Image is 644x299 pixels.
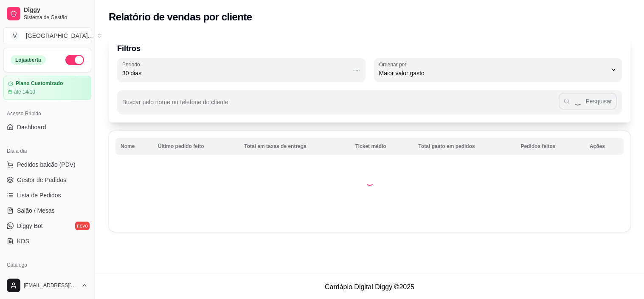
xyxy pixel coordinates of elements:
[17,191,61,199] span: Lista de Pedidos
[17,222,43,230] span: Diggy Bot
[374,58,622,82] button: Ordenar porMaior valor gasto
[95,275,644,299] footer: Cardápio Digital Diggy © 2025
[24,282,78,289] span: [EMAIL_ADDRESS][DOMAIN_NAME]
[122,69,350,77] span: 30 dias
[109,10,252,24] h2: Relatório de vendas por cliente
[366,177,374,186] div: Loading
[24,6,88,14] span: Diggy
[3,120,91,134] a: Dashboard
[379,69,607,77] span: Maior valor gasto
[3,258,91,272] div: Catálogo
[3,219,91,233] a: Diggy Botnovo
[24,14,88,21] span: Sistema de Gestão
[3,144,91,158] div: Dia a dia
[11,55,46,65] div: Loja aberta
[17,176,66,184] span: Gestor de Pedidos
[16,80,63,87] article: Plano Customizado
[122,101,559,110] input: Buscar pelo nome ou telefone do cliente
[11,31,19,40] span: V
[17,160,76,169] span: Pedidos balcão (PDV)
[3,107,91,120] div: Acesso Rápido
[3,275,91,296] button: [EMAIL_ADDRESS][DOMAIN_NAME]
[3,204,91,217] a: Salão / Mesas
[379,61,409,68] label: Ordenar por
[122,61,143,68] label: Período
[14,88,35,95] article: até 14/10
[17,123,46,131] span: Dashboard
[3,3,91,24] a: DiggySistema de Gestão
[17,206,55,215] span: Salão / Mesas
[26,31,93,40] div: [GEOGRAPHIC_DATA] ...
[17,237,29,245] span: KDS
[3,173,91,187] a: Gestor de Pedidos
[3,234,91,248] a: KDS
[3,76,91,100] a: Plano Customizadoaté 14/10
[117,43,622,54] p: Filtros
[3,188,91,202] a: Lista de Pedidos
[65,55,84,65] button: Alterar Status
[3,27,91,44] button: Select a team
[117,58,366,82] button: Período30 dias
[3,158,91,171] button: Pedidos balcão (PDV)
